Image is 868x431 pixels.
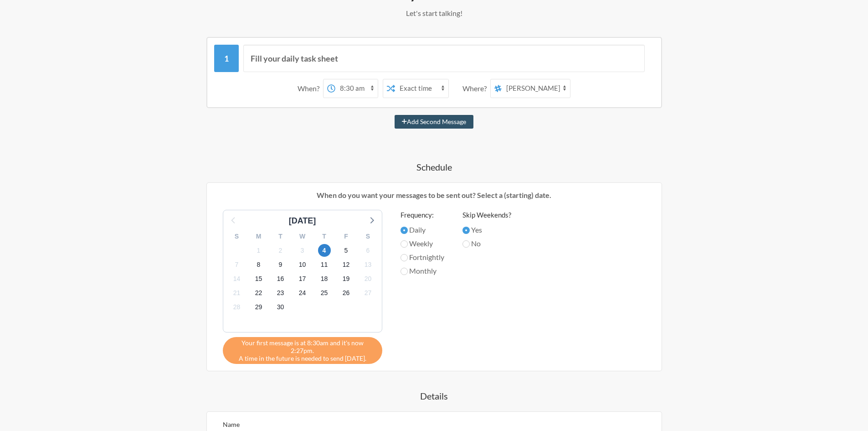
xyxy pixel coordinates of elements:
[296,287,309,300] span: Friday, October 24, 2025
[401,240,408,248] input: Weekly
[340,287,353,300] span: Sunday, October 26, 2025
[226,229,248,244] div: S
[170,161,699,173] h4: Schedule
[401,224,444,235] label: Daily
[252,301,265,314] span: Wednesday, October 29, 2025
[285,215,320,227] div: [DATE]
[401,238,444,249] label: Weekly
[462,238,511,249] label: No
[274,273,287,286] span: Thursday, October 16, 2025
[274,301,287,314] span: Thursday, October 30, 2025
[462,79,490,98] div: Where?
[395,115,473,129] button: Add Second Message
[170,8,699,19] p: Let's start talking!
[223,337,382,364] div: A time in the future is needed to send [DATE].
[401,265,444,276] label: Monthly
[340,244,353,257] span: Sunday, October 5, 2025
[252,244,265,257] span: Wednesday, October 1, 2025
[274,258,287,271] span: Thursday, October 9, 2025
[243,45,645,72] input: Message
[401,227,408,234] input: Daily
[462,240,470,248] input: No
[313,229,335,244] div: T
[362,258,375,271] span: Monday, October 13, 2025
[252,273,265,286] span: Wednesday, October 15, 2025
[248,229,270,244] div: M
[340,273,353,286] span: Sunday, October 19, 2025
[296,273,309,286] span: Friday, October 17, 2025
[296,258,309,271] span: Friday, October 10, 2025
[318,273,331,286] span: Saturday, October 18, 2025
[462,224,511,235] label: Yes
[231,258,243,271] span: Tuesday, October 7, 2025
[357,229,379,244] div: S
[170,389,699,402] h4: Details
[335,229,357,244] div: F
[223,421,240,428] label: Name
[462,210,511,220] label: Skip Weekends?
[252,287,265,300] span: Wednesday, October 22, 2025
[296,244,309,257] span: Friday, October 3, 2025
[362,287,375,300] span: Monday, October 27, 2025
[231,301,243,314] span: Tuesday, October 28, 2025
[462,227,470,234] input: Yes
[318,258,331,271] span: Saturday, October 11, 2025
[292,229,313,244] div: W
[401,210,444,220] label: Frequency:
[318,244,331,257] span: Saturday, October 4, 2025
[401,254,408,261] input: Fortnightly
[230,339,375,354] span: Your first message is at 8:30am and it's now 2:27pm.
[270,229,292,244] div: T
[401,252,444,263] label: Fortnightly
[274,244,287,257] span: Thursday, October 2, 2025
[362,244,375,257] span: Monday, October 6, 2025
[231,287,243,300] span: Tuesday, October 21, 2025
[214,190,655,201] p: When do you want your messages to be sent out? Select a (starting) date.
[274,287,287,300] span: Thursday, October 23, 2025
[340,258,353,271] span: Sunday, October 12, 2025
[298,79,323,98] div: When?
[252,258,265,271] span: Wednesday, October 8, 2025
[401,268,408,275] input: Monthly
[362,273,375,286] span: Monday, October 20, 2025
[231,273,243,286] span: Tuesday, October 14, 2025
[318,287,331,300] span: Saturday, October 25, 2025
